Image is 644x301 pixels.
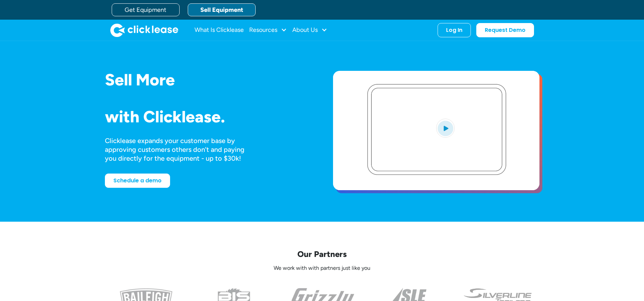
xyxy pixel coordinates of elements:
[446,27,462,34] div: Log In
[476,23,534,37] a: Request Demo
[333,71,539,190] a: open lightbox
[436,119,455,138] img: Blue play button logo on a light blue circular background
[105,136,257,163] div: Clicklease expands your customer base by approving customers others don’t and paying you directly...
[110,23,178,37] a: home
[292,23,327,37] div: About Us
[105,71,311,89] h1: Sell More
[110,23,178,37] img: Clicklease logo
[112,3,180,16] a: Get Equipment
[249,23,287,37] div: Resources
[105,174,170,188] a: Schedule a demo
[188,3,256,16] a: Sell Equipment
[195,23,244,37] a: What Is Clicklease
[105,265,539,272] p: We work with with partners just like you
[105,249,539,259] p: Our Partners
[105,108,311,126] h1: with Clicklease.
